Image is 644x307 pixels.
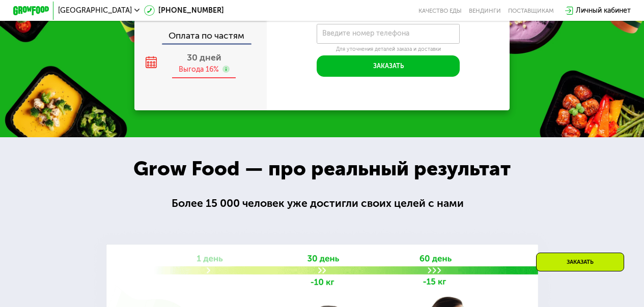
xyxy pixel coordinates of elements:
div: поставщикам [508,7,554,14]
span: [GEOGRAPHIC_DATA] [58,7,132,14]
div: Оплата по частям [135,23,266,43]
div: Личный кабинет [576,5,631,16]
div: Выгода 16% [179,65,219,74]
a: Качество еды [418,7,462,14]
a: Вендинги [469,7,501,14]
button: Заказать [317,55,460,77]
a: [PHONE_NUMBER] [144,5,224,16]
span: 30 дней [187,52,221,63]
div: Заказать [536,253,624,271]
div: Для уточнения деталей заказа и доставки [317,46,460,53]
div: Grow Food — про реальный результат [119,153,525,184]
label: Введите номер телефона [322,31,409,36]
div: Более 15 000 человек уже достигли своих целей с нами [172,195,472,212]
